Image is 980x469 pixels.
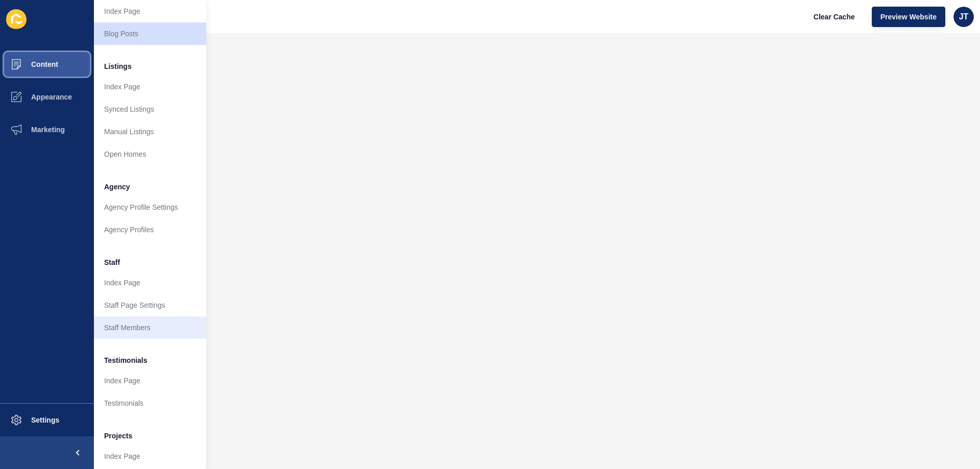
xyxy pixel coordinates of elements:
a: Staff Page Settings [94,294,206,316]
a: Testimonials [94,392,206,414]
span: Staff [104,257,120,267]
button: Clear Cache [805,7,864,27]
span: Projects [104,431,132,441]
span: Testimonials [104,355,148,365]
a: Index Page [94,271,206,294]
a: Index Page [94,445,206,467]
a: Synced Listings [94,98,206,120]
a: Index Page [94,369,206,392]
button: Preview Website [872,7,945,27]
a: Open Homes [94,143,206,165]
span: JT [959,12,969,22]
span: Clear Cache [814,12,855,22]
a: Staff Members [94,316,206,339]
span: Preview Website [880,12,937,22]
a: Agency Profile Settings [94,196,206,218]
span: Listings [104,61,132,71]
a: Agency Profiles [94,218,206,241]
span: Agency [104,182,130,192]
a: Blog Posts [94,22,206,45]
a: Manual Listings [94,120,206,143]
a: Index Page [94,76,206,98]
